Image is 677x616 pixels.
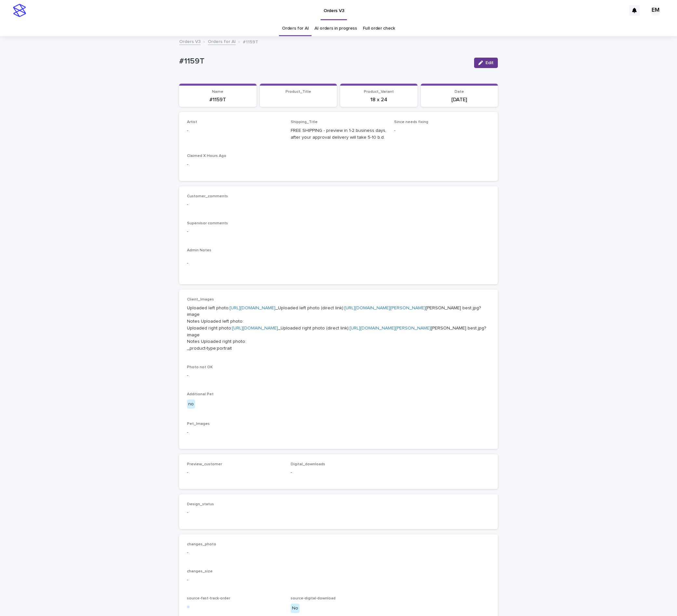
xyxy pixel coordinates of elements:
[187,194,228,198] span: Customer_comments
[187,201,490,208] p: -
[187,469,283,476] p: -
[187,161,283,168] p: -
[291,604,299,613] div: No
[187,577,490,583] p: -
[425,97,494,103] p: [DATE]
[187,120,197,124] span: Artist
[187,372,490,379] p: -
[187,422,210,426] span: Pet_Images
[187,260,490,267] p: -
[291,120,318,124] span: Shipping_Title
[179,37,201,45] a: Orders V3
[187,154,226,158] span: Claimed X Hours Ago
[344,306,426,310] a: [URL][DOMAIN_NAME][PERSON_NAME]
[212,90,223,94] span: Name
[232,326,278,330] a: [URL][DOMAIN_NAME]
[187,365,213,369] span: Photo not OK
[187,549,490,556] p: -
[179,57,469,66] p: #1159T
[285,90,311,94] span: Product_Title
[650,5,661,16] div: EM
[187,248,211,252] span: Admin Notes
[314,21,357,36] a: AI orders in progress
[187,221,228,225] span: Supervisor comments
[363,21,395,36] a: Full order check
[485,61,494,65] span: Edit
[187,509,283,516] p: -
[187,542,216,546] span: changes_photo
[394,120,428,124] span: Since needs fixing
[344,97,414,103] p: 18 x 24
[291,127,387,141] p: FREE SHIPPING - preview in 1-2 business days, after your approval delivery will take 5-10 b.d.
[187,569,213,573] span: changes_size
[364,90,394,94] span: Product_Variant
[187,228,490,235] p: -
[187,399,195,409] div: no
[474,58,498,68] button: Edit
[187,462,222,466] span: Preview_customer
[187,429,490,436] p: -
[187,298,214,301] span: Client_Images
[282,21,309,36] a: Orders for AI
[187,127,283,134] p: -
[394,127,490,134] p: -
[187,392,214,396] span: Additional Pet
[455,90,464,94] span: Date
[187,596,230,600] span: source-fast-track-order
[208,37,236,45] a: Orders for AI
[291,469,387,476] p: -
[243,38,258,45] p: #1159T
[291,462,325,466] span: Digital_downloads
[13,4,26,17] img: stacker-logo-s-only.png
[291,596,336,600] span: source-digital-download
[187,502,214,506] span: Design_status
[183,97,253,103] p: #1159T
[187,305,490,352] p: Uploaded left photo: _Uploaded left photo (direct link): [PERSON_NAME] best.jpg?image Notes Uploa...
[230,306,275,310] a: [URL][DOMAIN_NAME]
[350,326,431,330] a: [URL][DOMAIN_NAME][PERSON_NAME]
